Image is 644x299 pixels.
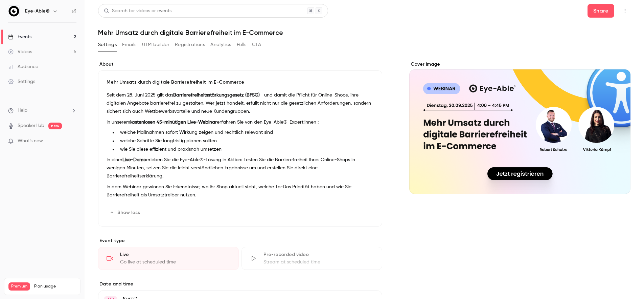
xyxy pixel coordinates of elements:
button: Emails [122,39,136,50]
label: Cover image [409,61,630,68]
button: UTM builder [142,39,169,50]
button: Registrations [175,39,205,50]
div: Settings [8,78,35,85]
div: Pre-recorded video [263,251,374,258]
button: Analytics [210,39,231,50]
div: Events [8,34,31,40]
strong: Barrierefreiheitsstärkungsgesetz (BFSG) [173,93,260,98]
p: Event type [98,237,382,244]
div: Stream at scheduled time [263,259,374,265]
span: Help [18,107,27,114]
div: LiveGo live at scheduled time [98,247,239,270]
img: Eye-Able® [8,6,19,17]
span: new [48,123,62,129]
div: Live [120,251,230,258]
button: Polls [237,39,247,50]
span: Premium [8,282,30,291]
button: Settings [98,39,117,50]
div: Search for videos or events [104,7,171,15]
li: welche Schritte Sie langfristig planen sollten [117,137,374,145]
p: Seit dem 28. Juni 2025 gilt das – und damit die Pflicht für Online-Shops, ihre digitalen Angebote... [107,91,374,115]
a: SpeakerHub [18,122,44,129]
li: wie Sie diese effizient und praxisnah umsetzen [117,146,374,153]
li: help-dropdown-opener [8,107,76,114]
p: In einer erleben Sie die Eye-Able®-Lösung in Aktion: Testen Sie die Barrierefreiheit Ihres Online... [107,156,374,180]
p: Mehr Umsatz durch digitale Barrierefreiheit im E-Commerce [107,79,374,86]
span: Plan usage [34,284,76,289]
span: What's new [18,137,43,145]
h1: Mehr Umsatz durch digitale Barrierefreiheit im E-Commerce [98,28,630,37]
section: Cover image [409,61,630,194]
div: Videos [8,48,32,55]
li: welche Maßnahmen sofort Wirkung zeigen und rechtlich relevant sind [117,129,374,136]
h6: Eye-Able® [25,8,50,15]
p: In unserem erfahren Sie von den Eye-Able®-Expert:innen : [107,118,374,126]
label: Date and time [98,281,382,287]
div: Audience [8,63,38,70]
strong: Live-Demo [122,157,146,162]
iframe: Noticeable Trigger [68,138,76,144]
p: In dem Webinar gewinnen Sie Erkenntnisse, wo Ihr Shop aktuell steht, welche To-Dos Priorität habe... [107,183,374,199]
div: Go live at scheduled time [120,259,230,265]
div: Pre-recorded videoStream at scheduled time [241,247,382,270]
strong: kostenlosen 45-minütigen Live-Webinar [130,120,217,125]
button: Show less [107,207,144,218]
button: Share [588,4,614,18]
label: About [98,61,382,68]
button: CTA [252,39,261,50]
